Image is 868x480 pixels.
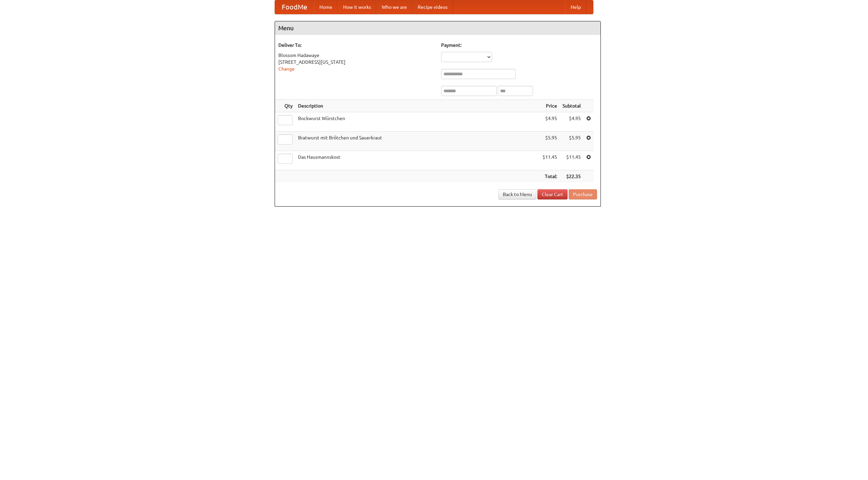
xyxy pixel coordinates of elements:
[278,59,434,65] div: [STREET_ADDRESS][US_STATE]
[314,0,338,14] a: Home
[560,100,584,112] th: Subtotal
[441,42,597,49] h5: Payment:
[376,0,412,14] a: Who we are
[560,151,584,170] td: $11.45
[278,52,434,59] div: Blossom Hadawaye
[295,151,540,170] td: Das Hausmannskost
[295,112,540,132] td: Bockwurst Würstchen
[275,21,600,35] h4: Menu
[295,132,540,151] td: Bratwurst mit Brötchen und Sauerkraut
[412,0,453,14] a: Recipe videos
[565,0,586,14] a: Help
[569,189,597,199] button: Purchase
[275,100,295,112] th: Qty
[540,132,560,151] td: $5.95
[540,100,560,112] th: Price
[560,132,584,151] td: $5.95
[275,0,314,14] a: FoodMe
[295,100,540,112] th: Description
[560,112,584,132] td: $4.95
[540,151,560,170] td: $11.45
[278,66,295,72] a: Change
[498,189,536,199] a: Back to Menu
[540,170,560,183] th: Total:
[338,0,376,14] a: How it works
[537,189,568,199] a: Clear Cart
[540,112,560,132] td: $4.95
[560,170,584,183] th: $22.35
[278,42,434,49] h5: Deliver To:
